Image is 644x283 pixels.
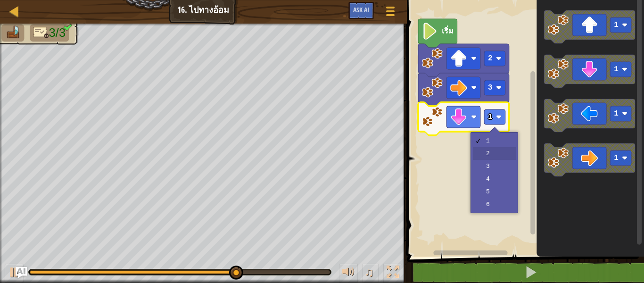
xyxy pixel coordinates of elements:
span: 3/3 [49,26,66,40]
div: 6 [486,201,509,208]
text: 3 [488,83,493,92]
div: 4 [486,175,509,183]
li: ไปที่แพ [1,24,24,42]
div: 5 [486,188,509,195]
button: ♫ [363,264,379,283]
span: ♫ [364,265,374,279]
text: 1 [488,113,493,121]
button: Ctrl + P: Play [5,264,24,283]
text: 1 [614,21,619,29]
button: Ask AI [16,267,27,278]
div: 1 [486,137,509,144]
text: 1 [614,154,619,162]
button: Ask AI [348,2,374,19]
button: สลับเป็นเต็มจอ [383,264,402,283]
button: แสดงเมนูเกมส์ [379,2,402,24]
li: แค่ 3 บรรทัดเอง [30,24,69,42]
div: 3 [486,163,509,170]
div: 2 [486,150,509,157]
span: Ask AI [353,5,369,14]
text: 1 [614,109,619,118]
text: 2 [488,54,493,63]
text: 1 [614,65,619,74]
text: เริ่ม [442,25,454,36]
button: ปรับระดับเสียง [339,264,358,283]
